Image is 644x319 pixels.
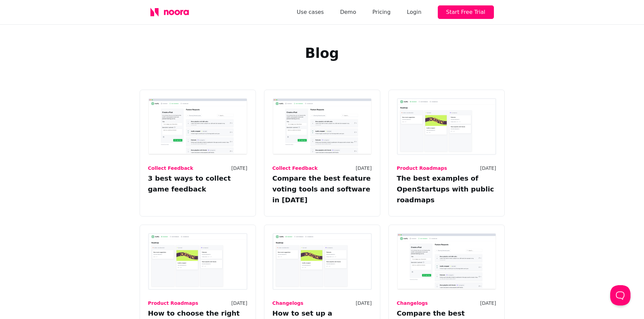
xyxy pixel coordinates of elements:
img: roadmap.png [272,233,372,290]
a: Demo [340,7,356,17]
span: [DATE] [480,163,496,173]
span: [DATE] [231,163,247,173]
button: Start Free Trial [438,5,494,19]
span: Changelogs [397,298,428,308]
img: roadmap.png [148,233,247,290]
a: Product Roadmaps[DATE]The best examples of OpenStartups with public roadmaps [388,90,505,217]
span: [DATE] [231,298,247,308]
h2: The best examples of OpenStartups with public roadmaps [397,173,496,205]
span: Collect Feedback [148,163,193,173]
h2: Compare the best feature voting tools and software in [DATE] [272,173,372,205]
a: Pricing [372,7,390,17]
span: [DATE] [356,163,372,173]
img: roadmap.png [397,98,496,155]
a: Collect Feedback[DATE]3 best ways to collect game feedback [140,90,256,217]
a: Use cases [297,7,324,17]
span: Product Roadmaps [397,163,447,173]
div: Login [407,7,421,17]
h1: Blog [150,45,494,61]
span: Changelogs [272,298,304,308]
img: hero.png [397,233,496,290]
span: [DATE] [480,298,496,308]
span: Collect Feedback [272,163,318,173]
span: [DATE] [356,298,372,308]
img: hero.png [148,98,247,155]
h2: 3 best ways to collect game feedback [148,173,247,195]
span: Product Roadmaps [148,298,198,308]
img: hero.png [272,98,372,155]
iframe: Help Scout Beacon - Open [610,285,630,305]
a: Collect Feedback[DATE]Compare the best feature voting tools and software in [DATE] [264,90,380,217]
